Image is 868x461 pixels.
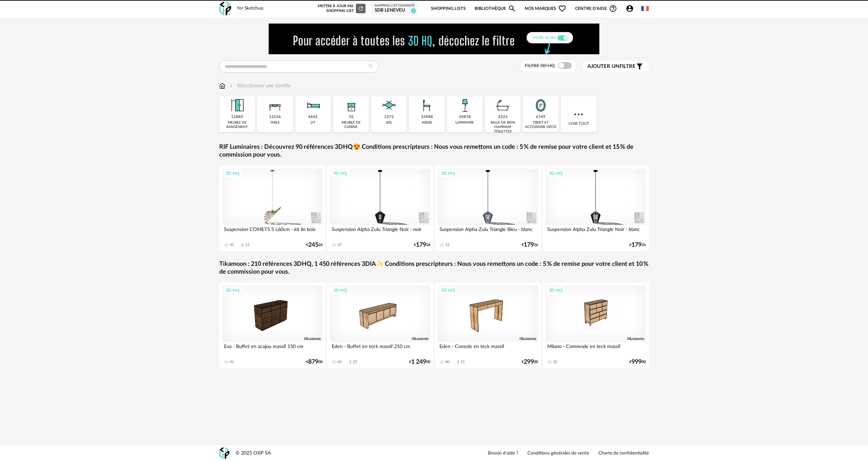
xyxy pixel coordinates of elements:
[587,63,635,70] span: filtre
[330,169,350,178] div: 3D HQ
[455,96,474,115] img: Luminaire.png
[338,360,342,364] div: 65
[421,115,433,120] div: 33988
[445,360,449,364] div: 40
[598,450,649,457] a: Charte de confidentialité
[461,360,465,364] div: 15
[545,342,646,356] div: Milano - Commode en teck massif
[411,8,416,13] span: 5
[330,286,350,295] div: 3D HQ
[327,165,433,251] a: 3D HQ Suspension Alpha Zulu Triangle Noir - noir 47 €17926
[438,169,458,178] div: 3D HQ
[414,243,430,247] div: € 26
[641,5,649,12] img: fr
[342,96,360,115] img: Rangement.png
[266,96,284,115] img: Table.png
[575,4,617,13] span: Centre d'aideHelp Circle Outline icon
[459,115,471,120] div: 10878
[494,96,512,115] img: Salle%20de%20bain.png
[304,96,322,115] img: Literie.png
[269,24,599,54] img: FILTRE%20HQ%20NEW_V1%20(4).gif
[386,120,392,125] div: sol
[335,120,367,129] div: meuble de cuisine
[327,283,433,368] a: 3D HQ Eden - Buffet en teck massif 210 cm 65 Download icon 27 €1 24900
[626,4,634,13] span: Account Circle icon
[409,360,430,364] div: € 00
[522,243,538,247] div: € 26
[349,115,354,120] div: 76
[222,225,323,239] div: Suspension COMETS S L60cm - kit lin bois
[240,243,245,248] span: Download icon
[375,4,415,14] a: Shopping List courante SDB LENEVEU 5
[228,82,234,90] img: svg+xml;base64,PHN2ZyB3aWR0aD0iMTYiIGhlaWdodD0iMTYiIHZpZXdCb3g9IjAgMCAxNiAxNiIgZmlsbD0ibm9uZSIgeG...
[542,283,649,368] a: 3D HQ Milano - Commode en teck massif 32 €99900
[219,143,649,159] a: RIF Luminaires : Découvrez 90 références 3DHQ😍 Conditions prescripteurs : Nous vous remettons un ...
[422,120,432,125] div: assise
[308,115,318,120] div: 4641
[330,225,430,239] div: Suspension Alpha Zulu Triangle Noir - noir
[358,6,364,10] span: Refresh icon
[438,342,538,356] div: Eden - Console en teck massif
[236,450,271,457] div: © 2025 OXP SA
[219,260,649,276] a: Tikamoon : 210 références 3DHQ, 1 450 références 3DIA✨ Conditions prescripteurs : Nous vous remet...
[353,360,357,364] div: 27
[221,120,253,129] div: meuble de rangement
[558,4,566,13] span: Heart Outline icon
[348,360,353,365] span: Download icon
[545,225,646,239] div: Suspension Alpha Zulu Triangle Noir - blanc
[416,243,426,247] span: 179
[431,1,466,17] a: Shopping Lists
[524,243,534,247] span: 179
[380,96,398,115] img: Sol.png
[508,4,516,13] span: Magnify icon
[384,115,394,120] div: 1272
[228,96,246,115] img: Meuble%20de%20rangement.png
[435,283,541,368] a: 3D HQ Eden - Console en teck massif 40 Download icon 15 €29900
[488,450,518,457] a: Besoin d'aide ?
[231,115,243,120] div: 11883
[527,450,589,457] a: Conditions générales de vente
[455,120,474,125] div: luminaire
[230,360,234,364] div: 41
[475,1,516,17] a: BibliothèqueMagnify icon
[525,1,566,17] span: Nos marques
[546,169,566,178] div: 3D HQ
[223,169,242,178] div: 3D HQ
[418,96,436,115] img: Assise.png
[375,8,415,14] div: SDB LENEVEU
[572,108,585,120] img: more.7b13dc1.svg
[522,360,538,364] div: € 00
[330,342,430,356] div: Eden - Buffet en teck massif 210 cm
[306,243,323,247] div: € 26
[338,243,342,247] div: 47
[542,165,649,251] a: 3D HQ Suspension Alpha Zulu Triangle Noir - blanc €17926
[631,360,642,364] span: 999
[587,64,619,69] span: Ajouter un
[629,360,646,364] div: € 00
[455,360,461,365] span: Download icon
[553,360,557,364] div: 32
[237,5,264,12] div: for Sketchup
[269,115,281,120] div: 12146
[498,115,508,120] div: 2322
[308,243,318,247] span: 245
[635,62,644,71] span: Filter icon
[631,243,642,247] span: 179
[487,120,519,134] div: salle de bain hammam toilettes
[316,4,365,13] div: Mettre à jour ma Shopping List
[219,447,229,459] img: OXP
[438,225,538,239] div: Suspension Alpha Zulu Triangle Bleu - blanc
[435,165,541,251] a: 3D HQ Suspension Alpha Zulu Triangle Bleu - blanc 12 €17926
[219,82,225,90] img: svg+xml;base64,PHN2ZyB3aWR0aD0iMTYiIGhlaWdodD0iMTciIHZpZXdCb3g9IjAgMCAxNiAxNyIgZmlsbD0ibm9uZSIgeG...
[411,360,426,364] span: 1 249
[609,4,617,13] span: Help Circle Outline icon
[223,286,242,295] div: 3D HQ
[245,243,249,247] div: 13
[228,82,291,90] div: Sélectionner une famille
[626,4,637,13] span: Account Circle icon
[219,283,326,368] a: 3D HQ Eva - Buffet en acajou massif 150 cm 41 €87900
[532,96,550,115] img: Miroir.png
[438,286,458,295] div: 3D HQ
[375,4,415,8] div: Shopping List courante
[230,243,234,247] div: 41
